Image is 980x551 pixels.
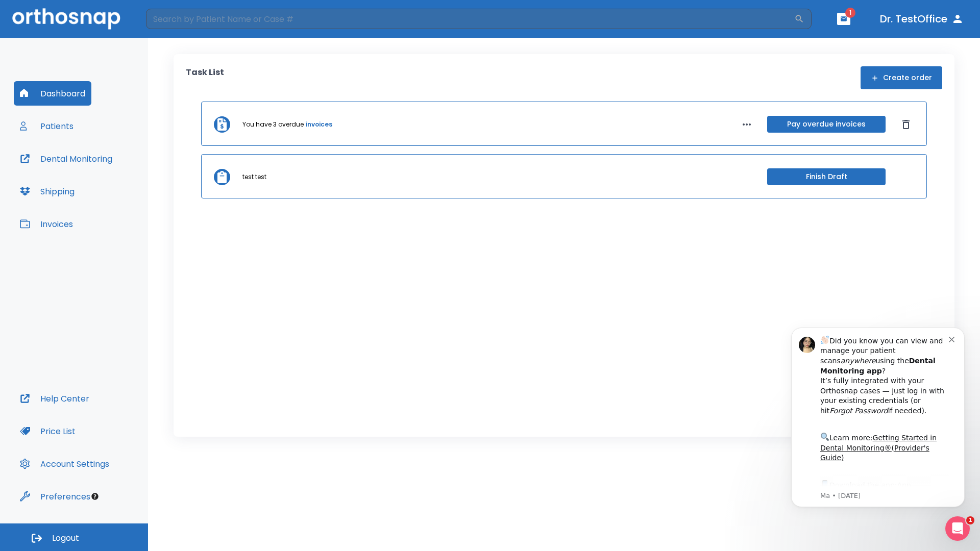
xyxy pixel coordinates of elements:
[186,66,224,89] p: Task List
[146,9,794,29] input: Search by Patient Name or Case #
[306,120,332,129] a: invoices
[14,419,82,443] button: Price List
[14,81,91,106] button: Dashboard
[52,533,79,544] span: Logout
[767,168,886,185] button: Finish Draft
[966,516,974,524] span: 1
[14,484,96,509] button: Preferences
[861,66,942,89] button: Create order
[845,8,855,18] span: 1
[776,315,980,546] iframe: Intercom notifications message
[14,114,80,138] button: Patients
[14,212,79,236] button: Invoices
[876,10,968,28] button: Dr. TestOffice
[14,452,115,476] button: Account Settings
[242,172,266,182] p: test test
[242,120,304,129] p: You have 3 overdue
[90,492,100,501] div: Tooltip anchor
[14,386,95,411] button: Help Center
[898,116,914,133] button: Dismiss
[945,516,970,541] iframe: Intercom live chat
[14,179,81,204] button: Shipping
[14,146,118,171] button: Dental Monitoring
[12,8,120,29] img: Orthosnap
[767,116,886,133] button: Pay overdue invoices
